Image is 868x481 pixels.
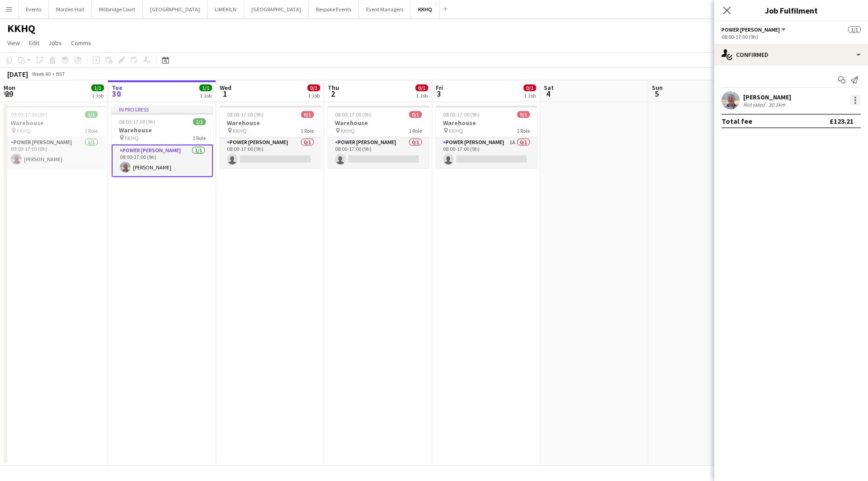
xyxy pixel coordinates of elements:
[309,0,359,18] button: Bespoke Events
[193,118,206,125] span: 1/1
[743,101,767,108] div: Not rated
[4,84,15,92] span: Mon
[328,137,429,168] app-card-role: Power [PERSON_NAME]0/108:00-17:00 (9h)
[19,0,49,18] button: Events
[409,127,422,134] span: 1 Role
[359,0,411,18] button: Event Managers
[449,127,463,134] span: KKHQ
[4,137,105,168] app-card-role: Power [PERSON_NAME]1/109:00-17:00 (8h)[PERSON_NAME]
[85,111,98,118] span: 1/1
[4,119,105,127] h3: Warehouse
[233,127,247,134] span: KKHQ
[767,101,787,108] div: 30.1km
[848,26,861,33] span: 1/1
[328,84,339,92] span: Thu
[301,111,314,118] span: 0/1
[143,0,208,18] button: [GEOGRAPHIC_DATA]
[67,37,95,49] a: Comms
[112,106,213,177] app-job-card: In progress08:00-17:00 (9h)1/1Warehouse KKHQ1 RolePower [PERSON_NAME]1/108:00-17:00 (9h)[PERSON_N...
[91,84,104,91] span: 1/1
[443,111,480,118] span: 08:00-17:00 (9h)
[71,39,91,47] span: Comms
[119,118,156,125] span: 08:00-17:00 (9h)
[301,127,314,134] span: 1 Role
[112,106,213,113] div: In progress
[29,39,39,47] span: Edit
[722,117,752,126] div: Total fee
[92,92,104,99] div: 1 Job
[830,117,854,126] div: £123.21
[7,70,28,79] div: [DATE]
[335,111,372,118] span: 08:00-17:00 (9h)
[524,92,536,99] div: 1 Job
[193,135,206,141] span: 1 Role
[436,84,443,92] span: Fri
[208,0,244,18] button: LIMEKILN
[125,135,139,141] span: KKHQ
[714,44,868,65] div: Confirmed
[2,89,15,99] span: 29
[220,106,321,168] app-job-card: 08:00-17:00 (9h)0/1Warehouse KKHQ1 RolePower [PERSON_NAME]0/108:00-17:00 (9h)
[227,111,264,118] span: 08:00-17:00 (9h)
[218,89,231,99] span: 1
[542,89,554,99] span: 4
[220,137,321,168] app-card-role: Power [PERSON_NAME]0/108:00-17:00 (9h)
[220,119,321,127] h3: Warehouse
[17,127,31,134] span: KKHQ
[544,84,554,92] span: Sat
[85,127,98,134] span: 1 Role
[743,93,791,101] div: [PERSON_NAME]
[722,26,780,33] span: Power Porter
[341,127,355,134] span: KKHQ
[722,33,861,40] div: 08:00-17:00 (9h)
[25,37,43,49] a: Edit
[517,127,530,134] span: 1 Role
[517,111,530,118] span: 0/1
[307,84,320,91] span: 0/1
[112,145,213,177] app-card-role: Power [PERSON_NAME]1/108:00-17:00 (9h)[PERSON_NAME]
[11,111,47,118] span: 09:00-17:00 (8h)
[326,89,339,99] span: 2
[652,84,663,92] span: Sun
[328,119,429,127] h3: Warehouse
[48,39,62,47] span: Jobs
[112,126,213,134] h3: Warehouse
[7,22,35,35] h1: KKHQ
[308,92,320,99] div: 1 Job
[45,37,66,49] a: Jobs
[436,119,537,127] h3: Warehouse
[7,39,20,47] span: View
[409,111,422,118] span: 0/1
[434,89,443,99] span: 3
[328,106,429,168] app-job-card: 08:00-17:00 (9h)0/1Warehouse KKHQ1 RolePower [PERSON_NAME]0/108:00-17:00 (9h)
[416,92,428,99] div: 1 Job
[30,70,52,77] span: Week 40
[415,84,428,91] span: 0/1
[49,0,92,18] button: Morden Hall
[4,106,105,168] app-job-card: 09:00-17:00 (8h)1/1Warehouse KKHQ1 RolePower [PERSON_NAME]1/109:00-17:00 (8h)[PERSON_NAME]
[220,84,231,92] span: Wed
[722,26,787,33] button: Power [PERSON_NAME]
[244,0,309,18] button: [GEOGRAPHIC_DATA]
[112,84,123,92] span: Tue
[714,5,868,16] h3: Job Fulfilment
[524,84,536,91] span: 0/1
[92,0,143,18] button: Millbridge Court
[411,0,440,18] button: KKHQ
[436,137,537,168] app-card-role: Power [PERSON_NAME]1A0/108:00-17:00 (9h)
[651,89,663,99] span: 5
[4,37,24,49] a: View
[199,84,212,91] span: 1/1
[200,92,212,99] div: 1 Job
[436,106,537,168] app-job-card: 08:00-17:00 (9h)0/1Warehouse KKHQ1 RolePower [PERSON_NAME]1A0/108:00-17:00 (9h)
[56,70,65,77] div: BST
[110,89,123,99] span: 30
